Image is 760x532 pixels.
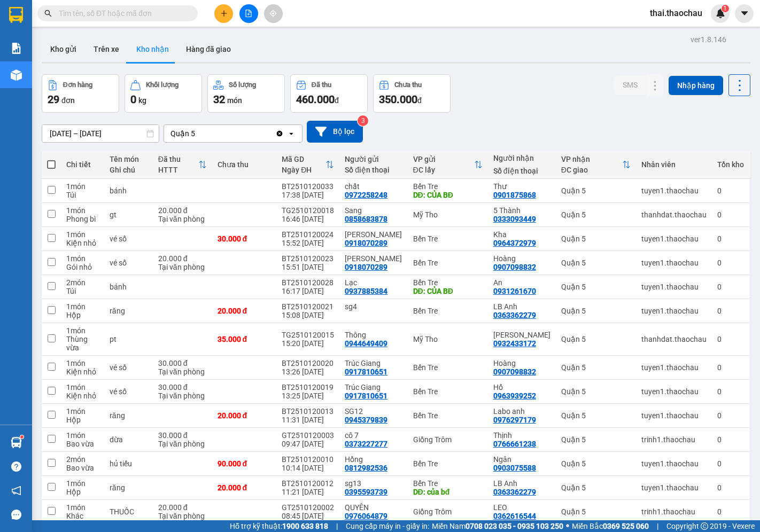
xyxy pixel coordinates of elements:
[11,486,21,496] span: notification
[717,459,744,468] div: 0
[110,363,148,372] div: vé số
[493,407,550,416] div: Labo anh
[282,440,334,448] div: 09:47 [DATE]
[239,4,258,23] button: file-add
[130,93,136,106] span: 0
[345,407,402,416] div: SG12
[282,331,334,339] div: TG2510120015
[556,151,636,179] th: Toggle SortBy
[345,440,387,448] div: 0373227277
[282,215,334,223] div: 16:46 [DATE]
[345,166,402,174] div: Số điện thoại
[641,507,707,516] div: trinh1.thaochau
[716,9,725,18] img: icon-new-feature
[110,166,148,174] div: Ghi chú
[345,464,387,472] div: 0812982536
[66,230,99,239] div: 1 món
[282,287,334,295] div: 16:17 [DATE]
[413,234,483,243] div: Bến Tre
[66,440,99,448] div: Bao vừa
[214,4,233,23] button: plus
[282,278,334,287] div: BT2510120028
[66,503,99,512] div: 1 món
[561,210,631,219] div: Quận 5
[125,74,202,113] button: Khối lượng0kg
[110,210,148,219] div: gt
[345,155,402,163] div: Người gửi
[158,215,207,223] div: Tại văn phòng
[146,81,179,89] div: Khối lượng
[218,411,272,420] div: 20.000 đ
[345,455,402,464] div: Hồng
[66,311,99,319] div: Hộp
[413,182,483,191] div: Bến Tre
[282,488,334,496] div: 11:21 [DATE]
[413,278,483,287] div: Bến Tre
[345,431,402,440] div: cô 7
[282,191,334,199] div: 17:38 [DATE]
[158,383,207,392] div: 30.000 đ
[413,335,483,343] div: Mỹ Tho
[282,182,334,191] div: BT2510120033
[158,367,207,376] div: Tại văn phòng
[282,464,334,472] div: 10:14 [DATE]
[493,215,536,223] div: 0333093449
[282,311,334,319] div: 15:08 [DATE]
[717,160,744,169] div: Tồn kho
[345,488,387,496] div: 0395593739
[282,239,334,247] div: 15:52 [DATE]
[66,407,99,416] div: 1 món
[493,503,550,512] div: LEO
[9,7,23,23] img: logo-vxr
[110,435,148,444] div: dừa
[561,435,631,444] div: Quận 5
[158,503,207,512] div: 20.000 đ
[218,335,272,343] div: 35.000 đ
[717,483,744,492] div: 0
[110,283,148,291] div: bánh
[11,510,21,520] span: message
[345,512,387,520] div: 0976064879
[11,69,22,81] img: warehouse-icon
[717,283,744,291] div: 0
[669,76,723,95] button: Nhập hàng
[42,74,119,113] button: Đơn hàng29đơn
[138,96,146,105] span: kg
[66,431,99,440] div: 1 món
[413,507,483,516] div: Giồng Trôm
[245,10,252,17] span: file-add
[723,5,727,12] span: 1
[66,191,99,199] div: Túi
[493,278,550,287] div: An
[66,464,99,472] div: Bao vừa
[282,383,334,392] div: BT2510120019
[572,520,649,532] span: Miền Bắc
[66,335,99,352] div: Thùng vừa
[717,186,744,195] div: 0
[373,74,451,113] button: Chưa thu350.000đ
[66,479,99,488] div: 1 món
[413,488,483,496] div: DĐ: của bđ
[335,96,339,105] span: đ
[282,339,334,348] div: 15:20 [DATE]
[282,455,334,464] div: BT2510120010
[282,230,334,239] div: BT2510120024
[158,166,198,174] div: HTTT
[66,215,99,223] div: Phong bì
[346,520,429,532] span: Cung cấp máy in - giấy in:
[493,464,536,472] div: 0903075588
[717,435,744,444] div: 0
[66,359,99,367] div: 1 món
[110,459,148,468] div: hủ tiếu
[158,206,207,215] div: 20.000 đ
[110,335,148,343] div: pt
[641,335,707,343] div: thanhdat.thaochau
[345,278,402,287] div: Lạc
[66,263,99,271] div: Gói nhỏ
[345,254,402,263] div: khắc duy
[408,151,488,179] th: Toggle SortBy
[177,36,239,62] button: Hàng đã giao
[336,520,338,532] span: |
[110,411,148,420] div: răng
[394,81,422,89] div: Chưa thu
